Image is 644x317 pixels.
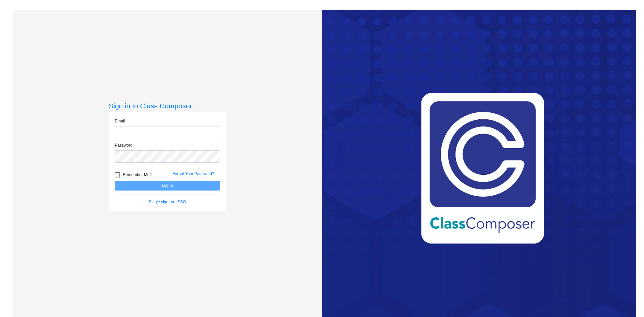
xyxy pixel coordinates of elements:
[109,102,226,110] h3: Sign in to Class Composer
[115,118,125,124] label: Email
[172,171,214,176] a: Forgot Your Password?
[123,171,152,179] span: Remember Me?
[115,142,132,148] label: Password
[149,200,186,204] a: Single sign on - SSO
[115,181,220,191] button: Log In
